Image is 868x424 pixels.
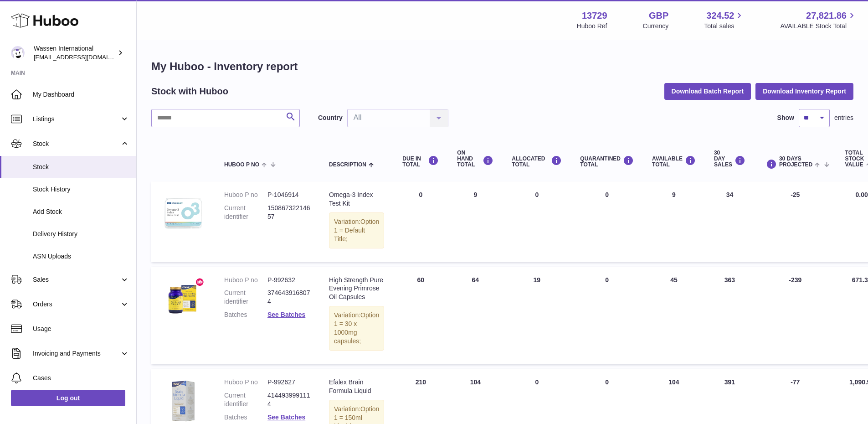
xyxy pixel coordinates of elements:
[33,90,129,99] span: My Dashboard
[643,267,705,364] td: 45
[33,115,120,124] span: Listings
[224,310,267,319] dt: Batches
[755,181,836,262] td: -25
[580,155,634,168] div: QUARANTINED Total
[393,267,448,364] td: 60
[806,10,847,22] span: 27,821.86
[755,267,836,364] td: -239
[33,185,129,194] span: Stock History
[503,181,571,262] td: 0
[643,22,669,31] div: Currency
[780,10,857,31] a: 27,821.86 AVAILABLE Stock Total
[224,378,267,387] dt: Huboo P no
[512,155,562,168] div: ALLOCATED Total
[856,191,868,198] span: 0.00
[329,378,384,395] div: Efalex Brain Formula Liquid
[33,349,120,358] span: Invoicing and Payments
[267,191,311,199] dd: P-1046914
[577,22,607,31] div: Huboo Ref
[402,155,439,168] div: DUE IN TOTAL
[224,162,259,168] span: Huboo P no
[605,378,609,386] span: 0
[334,311,379,345] span: Option 1 = 30 x 1000mg capsules;
[393,181,448,262] td: 0
[834,114,853,122] span: entries
[33,230,129,238] span: Delivery History
[664,83,751,99] button: Download Batch Report
[704,10,745,31] a: 324.52 Total sales
[652,155,696,168] div: AVAILABLE Total
[643,181,705,262] td: 9
[267,391,311,408] dd: 4144939991114
[151,59,853,74] h1: My Huboo - Inventory report
[224,413,267,422] dt: Batches
[706,10,734,22] span: 324.52
[34,53,134,61] span: [EMAIL_ADDRESS][DOMAIN_NAME]
[329,276,384,302] div: High Strength Pure Evening Primrose Oil Capsules
[267,204,311,221] dd: 15086732214657
[457,150,493,168] div: ON HAND Total
[845,150,864,168] span: Total stock value
[33,140,120,148] span: Stock
[448,267,503,364] td: 64
[33,374,129,383] span: Cases
[33,275,120,284] span: Sales
[11,46,25,60] img: internationalsupplychain@wassen.com
[33,252,129,261] span: ASN Uploads
[448,181,503,262] td: 9
[160,378,206,424] img: product image
[224,276,267,284] dt: Huboo P no
[705,181,755,262] td: 34
[755,83,853,99] button: Download Inventory Report
[160,276,206,321] img: product image
[777,114,794,122] label: Show
[33,325,129,333] span: Usage
[33,300,120,309] span: Orders
[503,267,571,364] td: 19
[329,162,366,168] span: Description
[605,276,609,284] span: 0
[329,191,384,208] div: Omega-3 Index Test Kit
[33,207,129,216] span: Add Stock
[582,10,607,22] strong: 13729
[318,114,343,122] label: Country
[267,276,311,284] dd: P-992632
[11,390,125,406] a: Log out
[334,218,379,243] span: Option 1 = Default Title;
[267,414,305,421] a: See Batches
[779,156,812,168] span: 30 DAYS PROJECTED
[329,306,384,351] div: Variation:
[224,391,267,408] dt: Current identifier
[160,191,206,236] img: product image
[649,10,668,22] strong: GBP
[605,191,609,198] span: 0
[33,163,129,171] span: Stock
[267,289,311,306] dd: 3746439168074
[267,311,305,318] a: See Batches
[329,212,384,248] div: Variation:
[267,378,311,387] dd: P-992627
[34,44,116,62] div: Wassen International
[714,150,745,168] div: 30 DAY SALES
[151,85,228,98] h2: Stock with Huboo
[780,22,857,31] span: AVAILABLE Stock Total
[224,204,267,221] dt: Current identifier
[224,289,267,306] dt: Current identifier
[224,191,267,199] dt: Huboo P no
[704,22,745,31] span: Total sales
[705,267,755,364] td: 363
